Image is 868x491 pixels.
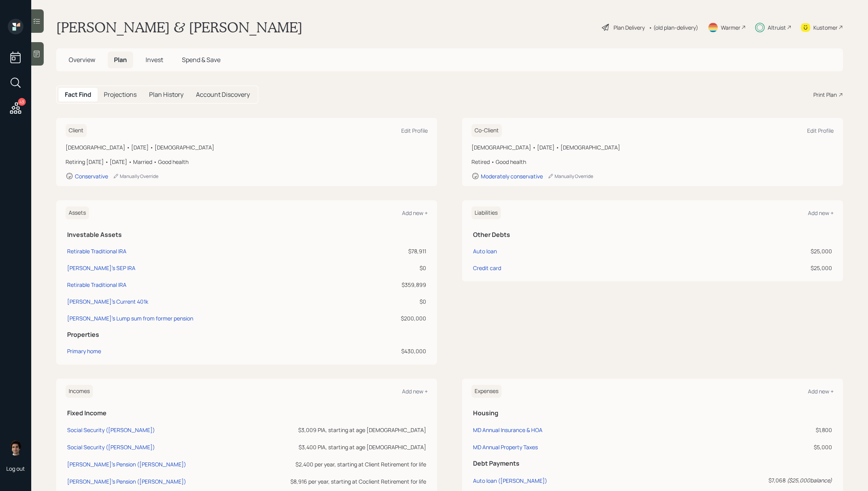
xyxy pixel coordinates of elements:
div: Warmer [721,23,740,32]
h5: Account Discovery [196,91,250,98]
div: MD Annual Insurance & HOA [473,426,542,434]
div: Auto loan ([PERSON_NAME]) [473,477,547,484]
div: Kustomer [813,23,838,32]
h5: Fact Find [65,91,91,98]
div: $2,400 per year, starting at Client Retirement for life [240,460,426,468]
div: • (old plan-delivery) [649,23,698,32]
div: [PERSON_NAME]'s SEP IRA [67,264,135,272]
div: [PERSON_NAME]'s Current 401k [67,297,148,306]
h6: Client [66,124,87,137]
h5: Properties [67,331,426,338]
h5: Debt Payments [473,460,832,467]
div: Moderately conservative [481,173,543,180]
div: Manually Override [548,173,593,180]
div: Retiring [DATE] • [DATE] • Married • Good health [66,158,428,166]
div: Add new + [402,209,428,217]
div: $430,000 [364,347,426,355]
div: Auto loan [473,247,497,255]
div: $359,899 [364,281,426,289]
h5: Investable Assets [67,231,426,238]
div: Social Security ([PERSON_NAME]) [67,426,155,434]
span: Plan [114,55,127,64]
h6: Co-Client [471,124,502,137]
div: $3,400 PIA, starting at age [DEMOGRAPHIC_DATA] [240,443,426,451]
div: $8,916 per year, starting at Coclient Retirement for life [240,477,426,486]
div: Conservative [75,173,108,180]
h6: Liabilities [471,206,501,219]
div: Retired • Good health [471,158,834,166]
h6: Expenses [471,385,502,398]
div: Add new + [402,388,428,395]
div: Plan Delivery [614,23,645,32]
div: $3,009 PIA, starting at age [DEMOGRAPHIC_DATA] [240,426,426,434]
div: Primary home [67,347,101,355]
div: [PERSON_NAME]'s Pension ([PERSON_NAME]) [67,478,186,485]
div: Altruist [768,23,786,32]
div: MD Annual Property Taxes [473,443,538,451]
div: [PERSON_NAME]'s Lump sum from former pension [67,314,193,322]
span: Overview [69,55,95,64]
div: $25,000 [676,247,832,255]
i: ( $25,000 balance) [787,477,832,484]
div: $78,911 [364,247,426,255]
div: $5,000 [672,443,832,451]
div: Log out [6,465,25,472]
div: Retirable Traditional IRA [67,247,126,255]
div: $0 [364,264,426,272]
div: Edit Profile [807,127,834,134]
h5: Other Debts [473,231,832,238]
div: Add new + [808,209,834,217]
div: Print Plan [813,91,837,99]
span: Spend & Save [182,55,221,64]
div: [PERSON_NAME]'s Pension ([PERSON_NAME]) [67,461,186,468]
div: Edit Profile [401,127,428,134]
h5: Fixed Income [67,409,426,417]
h5: Plan History [149,91,183,98]
div: Manually Override [113,173,158,180]
div: $7,068 [672,476,832,484]
div: $1,800 [672,426,832,434]
div: [DEMOGRAPHIC_DATA] • [DATE] • [DEMOGRAPHIC_DATA] [471,143,834,151]
h5: Housing [473,409,832,417]
div: Social Security ([PERSON_NAME]) [67,443,155,451]
div: 43 [18,98,26,106]
div: Credit card [473,264,501,272]
span: Invest [146,55,163,64]
div: $25,000 [676,264,832,272]
div: [DEMOGRAPHIC_DATA] • [DATE] • [DEMOGRAPHIC_DATA] [66,143,428,151]
div: Retirable Traditional IRA [67,281,126,289]
div: $0 [364,297,426,306]
div: Add new + [808,388,834,395]
h6: Assets [66,206,89,219]
img: harrison-schaefer-headshot-2.png [8,440,23,455]
h5: Projections [104,91,137,98]
h1: [PERSON_NAME] & [PERSON_NAME] [56,19,302,36]
div: $200,000 [364,314,426,322]
h6: Incomes [66,385,93,398]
